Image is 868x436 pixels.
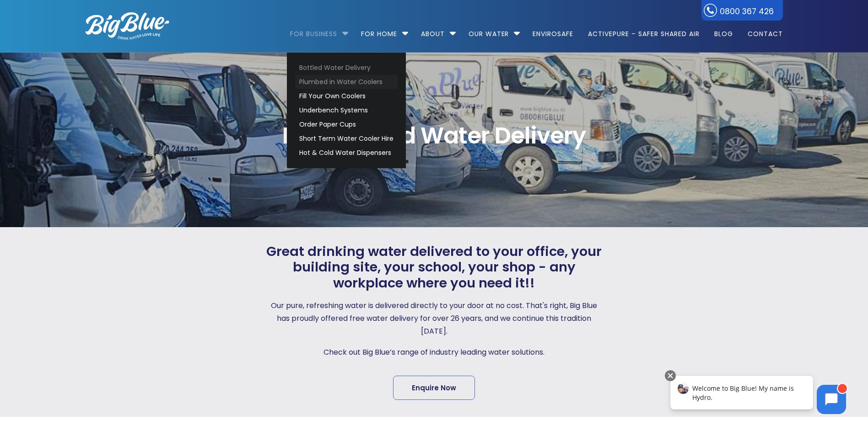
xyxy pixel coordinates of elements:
a: Bottled Water Delivery [295,61,398,75]
a: Enquire Now [393,376,475,400]
span: Great drinking water delivered to your office, your building site, your school, your shop - any w... [264,244,604,291]
p: Check out Big Blue’s range of industry leading water solutions. [264,346,604,359]
a: Order Paper Cups [295,117,398,132]
a: Plumbed in Water Coolers [295,75,398,89]
a: Hot & Cold Water Dispensers [295,146,398,160]
a: Fill Your Own Coolers [295,89,398,103]
span: Free Bottled Water Delivery [86,124,783,147]
a: Short Term Water Cooler Hire [295,132,398,146]
iframe: Chatbot [661,368,855,423]
a: Underbench Systems [295,103,398,117]
p: Our pure, refreshing water is delivered directly to your door at no cost. That's right, Big Blue ... [264,299,604,338]
img: logo [86,12,169,40]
